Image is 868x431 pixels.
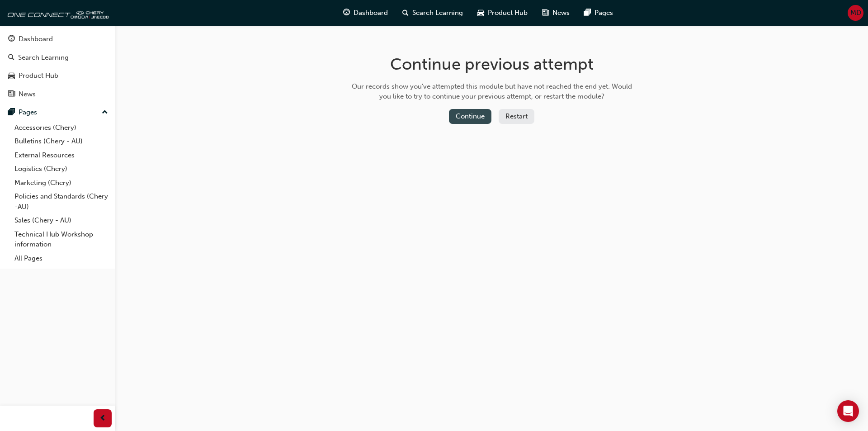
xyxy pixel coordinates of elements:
[11,251,112,265] a: All Pages
[102,107,108,118] span: up-icon
[19,107,37,118] div: Pages
[402,7,409,19] span: search-icon
[4,31,112,47] a: Dashboard
[395,4,470,22] a: search-iconSearch Learning
[552,8,570,18] span: News
[99,413,106,424] span: prev-icon
[488,8,528,18] span: Product Hub
[8,35,15,43] span: guage-icon
[577,4,620,22] a: pages-iconPages
[18,52,69,63] div: Search Learning
[11,134,112,148] a: Bulletins (Chery - AU)
[535,4,577,22] a: news-iconNews
[11,189,112,213] a: Policies and Standards (Chery -AU)
[5,4,108,22] img: oneconnect
[349,54,635,74] h1: Continue previous attempt
[11,162,112,176] a: Logistics (Chery)
[349,81,635,102] div: Our records show you've attempted this module but have not reached the end yet. Would you like to...
[336,4,395,22] a: guage-iconDashboard
[343,7,350,19] span: guage-icon
[499,109,534,124] button: Restart
[11,213,112,227] a: Sales (Chery - AU)
[19,89,36,99] div: News
[850,8,861,18] span: MD
[19,34,53,44] div: Dashboard
[8,109,15,117] span: pages-icon
[11,148,112,162] a: External Resources
[4,29,112,104] button: DashboardSearch LearningProduct HubNews
[8,90,15,99] span: news-icon
[4,67,112,84] a: Product Hub
[584,7,591,19] span: pages-icon
[837,400,859,422] div: Open Intercom Messenger
[4,49,112,66] a: Search Learning
[4,104,112,121] button: Pages
[11,176,112,190] a: Marketing (Chery)
[848,5,863,21] button: MD
[11,121,112,135] a: Accessories (Chery)
[412,8,463,18] span: Search Learning
[19,71,58,81] div: Product Hub
[8,54,14,62] span: search-icon
[542,7,549,19] span: news-icon
[477,7,484,19] span: car-icon
[354,8,388,18] span: Dashboard
[11,227,112,251] a: Technical Hub Workshop information
[470,4,535,22] a: car-iconProduct Hub
[449,109,491,124] button: Continue
[594,8,613,18] span: Pages
[4,86,112,103] a: News
[8,72,15,80] span: car-icon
